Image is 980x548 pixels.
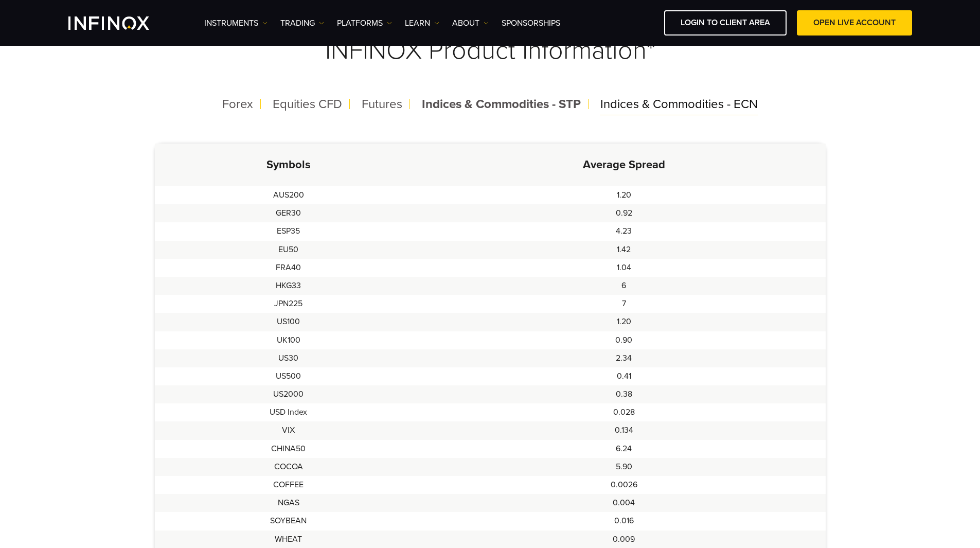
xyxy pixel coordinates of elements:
span: Equities CFD [273,97,342,112]
td: COCOA [155,458,423,476]
span: Indices & Commodities - STP [422,97,581,112]
a: TRADING [280,17,324,29]
td: VIX [155,421,423,439]
td: 7 [422,295,825,313]
td: COFFEE [155,476,423,494]
span: Forex [222,97,253,112]
td: US500 [155,367,423,385]
th: Symbols [155,144,423,186]
td: 4.23 [422,222,825,240]
td: 6 [422,277,825,295]
td: 0.134 [422,421,825,439]
a: SPONSORSHIPS [502,17,560,29]
td: US30 [155,349,423,367]
a: LOGIN TO CLIENT AREA [664,10,787,36]
a: Learn [405,17,439,29]
span: Indices & Commodities - ECN [600,97,758,112]
td: 0.92 [422,204,825,222]
td: SOYBEAN [155,512,423,530]
a: PLATFORMS [337,17,392,29]
td: 0.38 [422,385,825,403]
td: US100 [155,313,423,331]
td: 1.04 [422,259,825,277]
td: 0.41 [422,367,825,385]
td: JPN225 [155,295,423,313]
th: Average Spread [422,144,825,186]
td: GER30 [155,204,423,222]
a: OPEN LIVE ACCOUNT [797,10,912,36]
td: 1.20 [422,186,825,204]
td: HKG33 [155,277,423,295]
span: Futures [362,97,402,112]
td: EU50 [155,241,423,259]
a: ABOUT [452,17,489,29]
td: 1.42 [422,241,825,259]
td: ESP35 [155,222,423,240]
td: AUS200 [155,186,423,204]
td: 0.0026 [422,476,825,494]
td: 2.34 [422,349,825,367]
td: 0.016 [422,512,825,530]
td: 0.028 [422,403,825,421]
td: 0.004 [422,494,825,512]
td: FRA40 [155,259,423,277]
td: 6.24 [422,440,825,458]
td: US2000 [155,385,423,403]
a: Instruments [204,17,268,29]
a: INFINOX Logo [68,16,173,30]
td: USD Index [155,403,423,421]
td: 5.90 [422,458,825,476]
td: 1.20 [422,313,825,331]
h3: INFINOX Product Information* [155,10,826,91]
td: UK100 [155,331,423,349]
td: CHINA50 [155,440,423,458]
td: 0.90 [422,331,825,349]
td: NGAS [155,494,423,512]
